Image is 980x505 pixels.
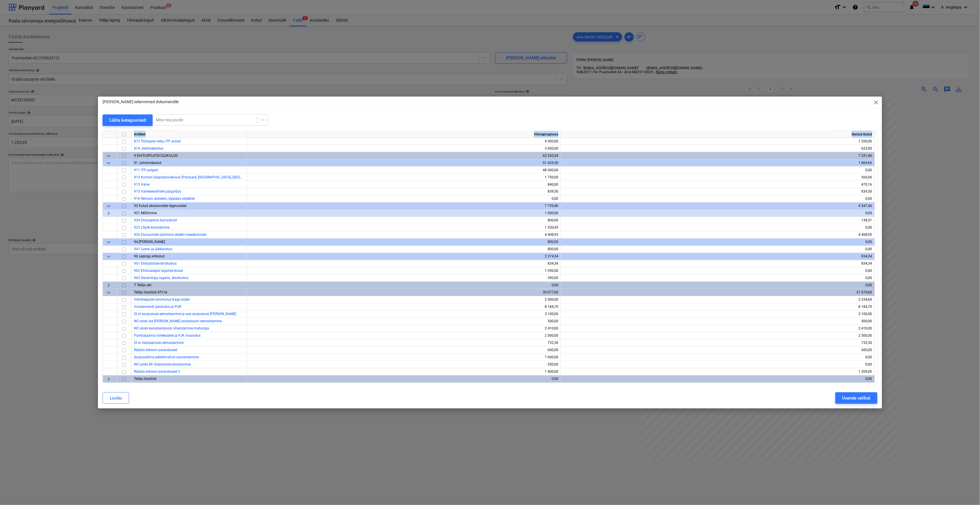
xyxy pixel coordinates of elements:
[563,174,872,181] div: 560,00
[563,181,872,188] div: 470,16
[134,233,206,237] a: 926 Eluruumide üürimine objekti meeskonnale
[249,174,558,181] div: 1 750,00
[563,246,872,253] div: 0,00
[563,347,872,354] div: 600,00
[105,376,112,383] span: keyboard_arrow_right
[249,224,558,231] div: 1 530,45
[134,334,200,338] a: Pumbajaama toitekaabel ja PJK maandus
[110,394,122,402] div: Loobu
[134,211,157,215] span: 921 Mõõtmine
[563,267,872,275] div: 0,00
[563,159,872,167] div: 1 869,66
[563,231,872,239] div: 4 408,95
[249,296,558,304] div: 2 500,00
[134,312,236,316] a: Ol ol soojustuse eemaldamine ja uue soojustuse [PERSON_NAME]
[249,311,558,318] div: 3 100,00
[247,131,561,138] div: Hinnaprognoos
[563,311,872,318] div: 3 100,00
[134,312,236,316] span: Ol ol soojustuse eemaldamine ja uue soojustuse lisa
[103,392,129,404] button: Loobu
[134,161,161,165] span: 91 Juhtimiskulud
[249,267,558,275] div: 1 050,00
[249,325,558,332] div: 2 410,00
[563,224,872,231] div: 0,00
[563,354,872,361] div: 0,00
[563,318,872,325] div: 500,00
[134,327,209,331] span: WC-ploki kanalisatsiooni ühendamine mahutiga
[249,138,558,145] div: 9 000,00
[105,160,112,167] span: keyboard_arrow_down
[249,354,558,361] div: 7 600,00
[134,175,267,179] a: 912 Kontori ülalpidamiskulud (Planyard, [GEOGRAPHIC_DATA], [GEOGRAPHIC_DATA])
[249,217,558,224] div: 800,00
[134,175,267,179] span: 912 Kontori ülalpidamiskulud (Planyard, Bauhub, Telia)
[134,305,181,309] span: Vundamendi parandus ja PUR
[134,262,177,266] a: 961 Ehitustööde kindlustus
[134,276,188,280] a: 963 Garantiiaja tagatis, -kindlustus
[249,246,558,253] div: 800,00
[563,239,872,246] div: 0,00
[249,210,558,217] div: 1 000,00
[134,197,195,201] span: 916 Remato süsteem, ligipääs objektile
[134,319,222,323] a: WC-ploki lae [PERSON_NAME] isolatsiooni eemaldamine
[563,282,872,289] div: 0,00
[105,203,112,210] span: keyboard_arrow_down
[842,394,871,402] div: Uuenda valikut
[563,167,872,174] div: 0,00
[134,363,191,367] span: WC-ploki EK tööjooniste koostamine
[561,131,875,138] div: Seotud kulud
[134,139,181,143] a: 873 Töötajate vedu, ITP autod
[134,218,177,223] a: 924 Ehitusplatsi korrashoid
[103,114,153,126] button: Lülita kategooriaid
[249,145,558,152] div: 3 600,00
[249,289,558,296] div: 30 077,00
[249,203,558,210] div: 7 739,40
[109,116,146,124] div: Lülita kategooriaid
[563,304,872,311] div: 8 184,70
[563,138,872,145] div: 1 200,00
[134,298,190,302] a: Välistreppide lammutus Kagu küljel
[249,159,558,167] div: 51 429,50
[105,289,112,296] span: keyboard_arrow_down
[134,247,172,251] a: 941 Lume- ja jääkoristus
[563,195,872,203] div: 0,00
[563,332,872,340] div: 2 500,00
[249,318,558,325] div: 500,00
[249,260,558,267] div: 834,34
[249,332,558,340] div: 2 500,00
[563,145,872,152] div: 622,00
[249,304,558,311] div: 8 184,70
[563,289,872,296] div: 21 670,60
[134,319,222,323] span: WC-ploki lae laudise ja isolatsiooni eemaldamine
[563,217,872,224] div: 138,51
[134,348,177,352] a: Räästa betooni parandused
[563,275,872,282] div: 0,00
[563,210,872,217] div: 0,00
[134,355,199,359] a: Soojussõlme pelletimahuti suurendamine
[249,231,558,239] div: 4 408,95
[563,376,872,383] div: 0,00
[249,340,558,347] div: 732,30
[134,226,169,230] a: 925 Lõplik koristamine
[249,275,558,282] div: 390,00
[134,168,158,172] a: 911 ITP palgad
[134,291,167,295] span: Tellija lisatööd ATV-le
[134,341,183,345] a: Ol ol räästaprussi eemaldamine
[563,296,872,304] div: 2 334,60
[134,370,180,374] a: Räästa betooni parandused 2
[134,377,156,381] span: Tellija lisatööd
[249,376,558,383] div: 0,00
[563,152,872,159] div: 7 251,46
[873,99,880,106] span: close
